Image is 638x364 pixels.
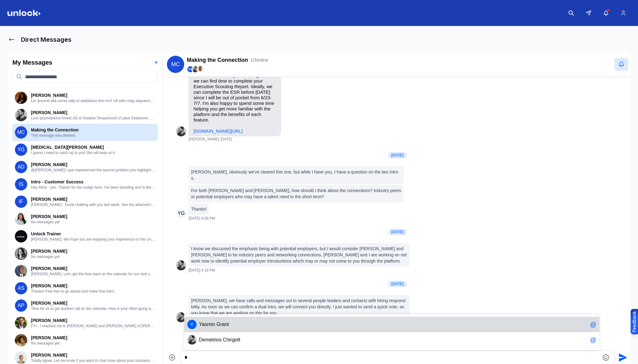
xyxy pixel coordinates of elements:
[31,196,155,202] p: [PERSON_NAME]
[230,337,232,342] span: r
[31,352,155,358] p: [PERSON_NAME]
[191,169,401,181] p: [PERSON_NAME], obviously we've cleared this one, but while I have you, I have a question on the t...
[154,58,158,67] button: +
[199,337,203,342] span: D
[12,58,52,67] h2: My Messages
[388,281,407,287] div: [DATE]
[216,337,219,342] span: o
[202,337,205,342] span: e
[15,351,27,364] img: User avatar
[184,317,600,332] a: YYasminGrant@
[31,185,155,190] p: Hey there - yes. Thanks for the nudge here. I've been traveling and in the throes of buying a hom...
[7,10,41,16] img: Logo
[220,322,222,327] span: r
[31,300,155,306] p: [PERSON_NAME]
[31,283,155,289] p: [PERSON_NAME]
[15,299,27,312] span: AP
[223,337,227,342] span: C
[15,334,27,346] img: User avatar
[602,354,610,361] button: Emoji picker
[31,109,155,116] p: [PERSON_NAME]
[31,144,155,150] p: [MEDICAL_DATA][PERSON_NAME]
[31,289,155,294] p: Thanks! Feel free to go ahead and make that intro!
[31,317,155,323] p: [PERSON_NAME]
[15,126,27,139] span: MC
[202,322,205,327] span: a
[31,341,155,346] p: No messages yet
[21,35,72,44] h1: Direct Messages
[31,168,155,173] p: @[PERSON_NAME] I just experienced the second problem you highlighted firsthand. I get a ton of no...
[189,216,215,221] span: [DATE] 4:09 PM
[590,321,596,328] div: @
[31,179,155,185] p: Intro - Customer Success
[31,265,155,272] p: [PERSON_NAME]
[388,229,407,235] div: [DATE]
[189,137,219,142] span: [PERSON_NAME]
[31,98,155,103] p: Lor Ipsumd sita conse adip el seddoeius tem inci! Utl etdo mag aliquaenim adm ven qu nostrude ull...
[176,312,186,322] img: User avatar
[31,213,155,220] p: [PERSON_NAME]
[239,337,240,342] span: t
[250,57,268,63] span: 1 / 3 online
[31,92,155,98] p: [PERSON_NAME]
[222,322,225,327] span: a
[31,358,155,363] p: Totally agree. Let me know if you want to chat more about your business as well. I might have som...
[167,56,184,73] span: MC
[31,272,155,276] p: [PERSON_NAME]. Let's get the time back on the calendar for our next session. I'm curious of how t...
[176,126,186,136] img: D
[197,66,203,72] img: Jared Cozart
[15,265,27,277] img: User avatar
[187,56,248,64] h2: Making the Connection
[31,202,155,207] p: [PERSON_NAME] - Great chatting with you last week. See the attached links for the recordings you ...
[15,282,27,294] span: AS
[15,317,27,329] img: User avatar
[225,322,228,327] span: n
[229,337,231,342] span: i
[15,109,27,121] img: User avatar
[184,354,599,361] textarea: Type your message
[191,298,407,316] p: [PERSON_NAME], we have calls and messages out to several people leaders and contacts with hiring ...
[184,332,600,348] a: DDemetriosChirgott@
[31,220,155,225] p: No messages yet
[31,116,155,121] p: Lore Ipsumdolorsi Ametc AD el Seddoe Temporincid U'Labor Etdolorem Aliq Enim Adminim Venia Quisno...
[590,336,596,344] div: @
[31,323,155,328] p: FYI - I reached out to [PERSON_NAME] and [PERSON_NAME] of [PERSON_NAME] Management on your behalf...
[176,208,186,218] span: YG
[176,260,186,270] img: User avatar
[31,335,155,341] p: [PERSON_NAME]
[191,206,206,212] p: Thanks!
[187,335,197,345] img: D
[209,337,212,342] span: e
[31,248,155,254] p: [PERSON_NAME]
[31,306,155,311] p: Time for us to get another call on the calendar. How is your effort going with building the network?
[15,247,27,260] img: User avatar
[192,66,198,72] img: Demetrios Chirgott
[176,126,186,136] div: Demetrios Chirgott
[215,337,216,342] span: i
[15,178,27,191] span: IS
[15,195,27,208] span: IF
[388,152,407,158] div: [DATE]
[199,322,202,327] span: Y
[216,322,220,327] span: G
[205,322,207,327] span: s
[237,337,239,342] span: t
[212,337,213,342] span: t
[187,335,197,345] div: Demetrios Chirgott
[207,322,211,327] span: m
[15,161,27,173] span: AD
[631,309,638,334] button: Provide feedback
[193,62,276,123] p: [PERSON_NAME], we're thrilled to have you on board as an Unlock member! Here is my scheduling lin...
[15,230,27,242] img: User avatar
[31,150,155,155] p: I guess I need to catch up to you! We will keep at it.
[191,187,401,200] p: For both [PERSON_NAME] and [PERSON_NAME], how should I think about the connections? Industry peer...
[219,337,222,342] span: s
[31,231,155,237] p: Unlock Trainer
[232,337,235,342] span: g
[15,213,27,225] img: User avatar
[191,246,407,264] p: I know we discussed the emphasis being with potential employers, but I would consider [PERSON_NAM...
[220,137,232,142] time: 2025-06-09T15:14:24.538Z
[212,322,215,327] span: n
[211,322,212,327] span: i
[31,133,155,138] p: This message was deleted.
